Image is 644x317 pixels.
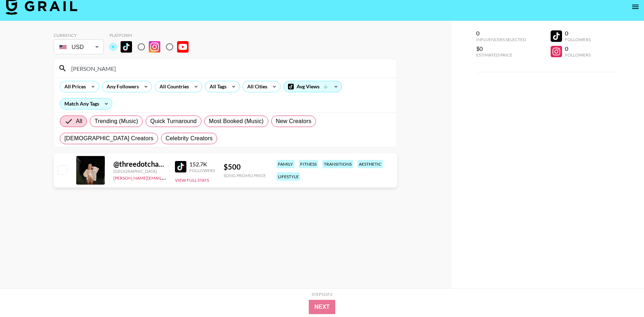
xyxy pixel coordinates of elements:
[476,37,526,42] div: Influencers Selected
[55,41,102,53] div: USD
[209,117,264,126] span: Most Booked (Music)
[155,81,190,92] div: All Countries
[476,30,526,37] div: 0
[565,52,591,58] div: Followers
[565,37,591,42] div: Followers
[60,81,87,92] div: All Prices
[113,160,166,169] div: @ threedotchanell
[64,134,153,143] span: [DEMOGRAPHIC_DATA] Creators
[54,33,104,38] div: Currency
[94,117,138,126] span: Trending (Music)
[243,81,269,92] div: All Cities
[277,172,300,181] div: lifestyle
[67,63,392,74] input: Search by User Name
[312,292,332,297] div: Step 1 of 2
[565,30,591,37] div: 0
[189,161,215,168] div: 152.7K
[175,161,186,172] img: TikTok
[175,177,209,183] button: View Full Stats
[149,41,160,53] img: Instagram
[299,160,318,168] div: fitness
[284,81,342,92] div: Avg Views
[76,117,82,126] span: All
[309,300,336,314] button: Next
[224,162,266,171] div: $ 500
[189,168,215,173] div: Followers
[322,160,353,168] div: transitions
[224,173,266,178] div: Song Promo Price
[277,160,294,168] div: family
[276,117,312,126] span: New Creators
[476,52,526,58] div: Estimated Price
[113,169,166,174] div: [GEOGRAPHIC_DATA]
[121,41,132,53] img: TikTok
[109,33,194,38] div: Platform
[476,45,526,52] div: $0
[205,81,228,92] div: All Tags
[177,41,189,53] img: YouTube
[60,98,112,109] div: Match Any Tags
[166,134,213,143] span: Celebrity Creators
[357,160,383,168] div: aesthetic
[113,174,287,181] a: [PERSON_NAME][EMAIL_ADDRESS][PERSON_NAME][PERSON_NAME][DOMAIN_NAME]
[102,81,140,92] div: Any Followers
[150,117,197,126] span: Quick Turnaround
[608,281,635,308] iframe: Drift Widget Chat Controller
[565,45,591,52] div: 0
